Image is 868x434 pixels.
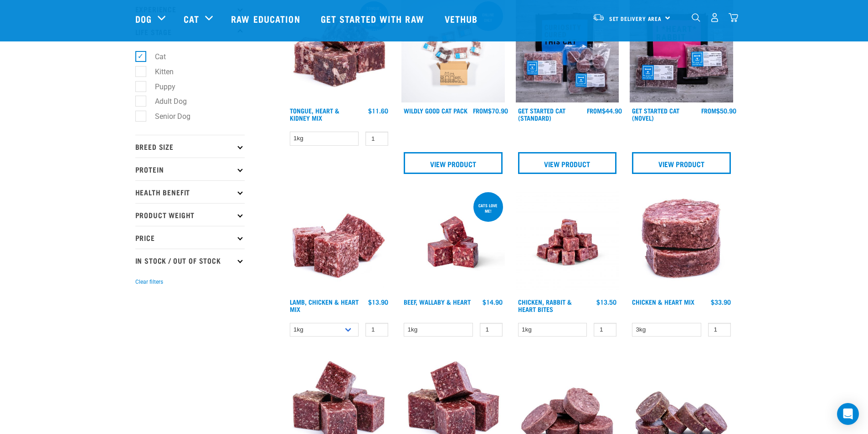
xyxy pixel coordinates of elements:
img: Raw Essentials 2024 July2572 Beef Wallaby Heart [401,190,505,294]
img: 1124 Lamb Chicken Heart Mix 01 [288,190,391,294]
a: Beef, Wallaby & Heart [404,300,471,303]
p: Price [135,226,245,249]
a: Get Started Cat (Novel) [632,109,679,119]
p: Health Benefit [135,180,245,203]
input: 1 [365,323,388,337]
img: Chicken and Heart Medallions [630,190,733,294]
input: 1 [708,323,731,337]
p: Protein [135,158,245,180]
input: 1 [594,323,616,337]
label: Kitten [140,66,177,77]
a: View Product [404,152,503,174]
a: Chicken, Rabbit & Heart Bites [518,300,572,311]
span: Set Delivery Area [609,17,662,20]
span: FROM [587,109,602,112]
a: Wildly Good Cat Pack [404,109,467,112]
div: $13.90 [368,298,388,306]
label: Senior Dog [140,111,194,122]
a: Lamb, Chicken & Heart Mix [290,300,359,311]
p: Breed Size [135,135,245,158]
img: user.png [710,13,719,22]
a: Cat [184,12,199,26]
label: Adult Dog [140,96,190,107]
div: $13.50 [596,298,616,306]
a: View Product [518,152,617,174]
div: $44.90 [587,107,622,114]
a: View Product [632,152,731,174]
img: van-moving.png [592,13,605,21]
div: $33.90 [711,298,731,306]
div: $14.90 [483,298,503,306]
p: In Stock / Out Of Stock [135,249,245,271]
label: Puppy [140,81,179,92]
div: Cats love me! [473,199,503,218]
img: Chicken Rabbit Heart 1609 [516,190,619,294]
div: $50.90 [701,107,736,114]
a: Raw Education [222,0,311,37]
span: FROM [701,109,716,112]
div: Open Intercom Messenger [837,403,859,425]
input: 1 [480,323,503,337]
div: $70.90 [473,107,508,114]
a: Tongue, Heart & Kidney Mix [290,109,339,119]
a: Chicken & Heart Mix [632,300,694,303]
button: Clear filters [135,278,163,286]
div: $11.60 [368,107,388,114]
input: 1 [365,132,388,146]
label: Cat [140,51,169,62]
span: FROM [473,109,488,112]
img: home-icon-1@2x.png [692,13,700,22]
a: Get Started Cat (Standard) [518,109,565,119]
p: Product Weight [135,203,245,226]
a: Get started with Raw [312,0,436,37]
a: Dog [135,12,152,26]
a: Vethub [436,0,489,37]
img: home-icon@2x.png [729,13,738,22]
